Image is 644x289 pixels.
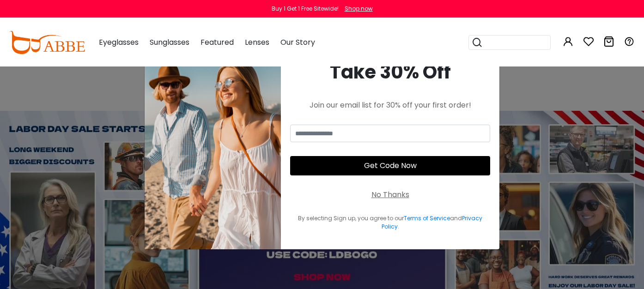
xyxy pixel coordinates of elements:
[145,40,281,249] img: welcome
[290,214,490,231] div: By selecting Sign up, you agree to our and .
[272,5,339,13] div: Buy 1 Get 1 Free Sitewide!
[290,100,490,111] div: Join our email list for 30% off your first order!
[340,5,373,12] a: Shop now
[200,37,234,48] span: Featured
[9,31,85,54] img: abbeglasses.com
[382,214,483,230] a: Privacy Policy
[245,37,269,48] span: Lenses
[404,214,450,222] a: Terms of Service
[345,5,373,13] div: Shop now
[99,37,139,48] span: Eyeglasses
[290,58,490,86] div: Take 30% Off
[371,189,409,200] div: No Thanks
[290,156,490,175] button: Get Code Now
[150,37,189,48] span: Sunglasses
[280,37,315,48] span: Our Story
